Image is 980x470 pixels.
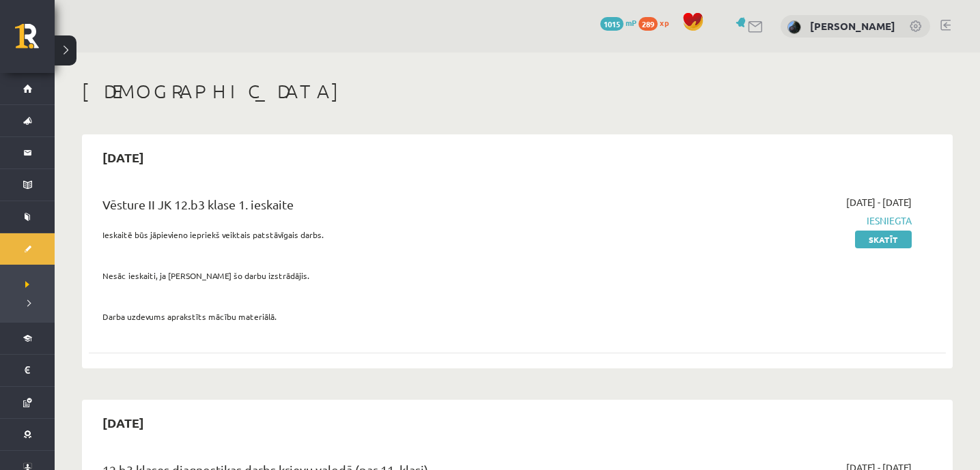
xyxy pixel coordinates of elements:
span: 289 [639,17,658,31]
span: 1015 [600,17,624,31]
a: 289 xp [639,17,675,28]
h1: [DEMOGRAPHIC_DATA] [82,80,953,103]
span: [DATE] - [DATE] [846,195,912,209]
span: Iesniegta [656,214,912,228]
div: Vēsture II JK 12.b3 klase 1. ieskaite [102,195,635,220]
h2: [DATE] [89,407,158,439]
p: Ieskaitē būs jāpievieno iepriekš veiktais patstāvīgais darbs. [102,229,635,241]
p: Darba uzdevums aprakstīts mācību materiālā. [102,310,635,323]
span: xp [660,17,669,28]
a: 1015 mP [600,17,636,28]
a: Skatīt [855,231,912,248]
a: [PERSON_NAME] [810,19,895,33]
p: Nesāc ieskaiti, ja [PERSON_NAME] šo darbu izstrādājis. [102,269,635,282]
h2: [DATE] [89,141,158,173]
span: mP [626,17,636,28]
img: Kate Rūsiņa [787,20,801,34]
a: Rīgas 1. Tālmācības vidusskola [15,24,55,58]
